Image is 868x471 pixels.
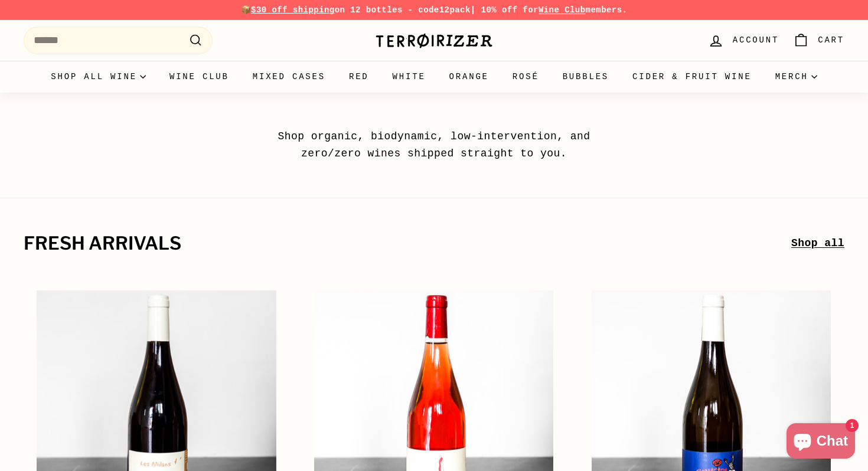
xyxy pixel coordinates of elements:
[251,5,335,15] span: $30 off shipping
[791,235,844,252] a: Shop all
[501,61,551,93] a: Rosé
[783,423,859,462] inbox-online-store-chat: Shopify online store chat
[539,5,586,15] a: Wine Club
[818,34,844,47] span: Cart
[39,61,158,93] summary: Shop all wine
[701,23,786,58] a: Account
[438,61,501,93] a: Orange
[251,128,617,162] p: Shop organic, biodynamic, low-intervention, and zero/zero wines shipped straight to you.
[158,61,241,93] a: Wine Club
[439,5,471,15] strong: 12pack
[551,61,621,93] a: Bubbles
[241,61,337,93] a: Mixed Cases
[381,61,438,93] a: White
[786,23,851,58] a: Cart
[24,4,844,17] p: 📦 on 12 bottles - code | 10% off for members.
[621,61,763,93] a: Cider & Fruit Wine
[337,61,381,93] a: Red
[763,61,829,93] summary: Merch
[24,234,791,254] h2: fresh arrivals
[733,34,779,47] span: Account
